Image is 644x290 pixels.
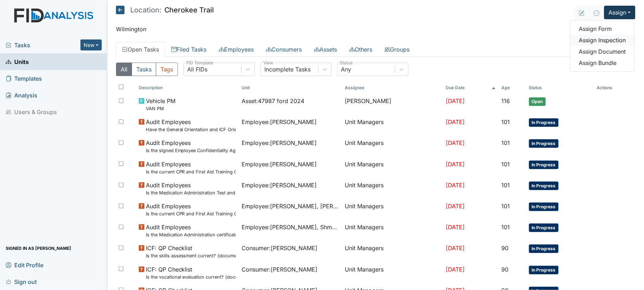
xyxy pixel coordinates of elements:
[502,118,510,125] span: 101
[342,82,443,94] th: Assignee
[570,46,634,57] a: Assign Document
[379,42,416,57] a: Groups
[165,42,213,57] a: Filed Tasks
[146,274,236,280] small: Is the vocational evaluation current? (document the date in the comment section)
[529,139,559,148] span: In Progress
[446,97,465,104] span: [DATE]
[132,63,156,76] button: Tasks
[146,160,236,175] span: Audit Employees Is the current CPR and First Aid Training Certificate found in the file(2 years)?
[342,115,443,136] td: Unit Managers
[570,23,634,34] a: Assign Form
[6,243,71,254] span: Signed in as [PERSON_NAME]
[146,210,236,217] small: Is the current CPR and First Aid Training Certificate found in the file(2 years)?
[529,182,559,190] span: In Progress
[342,178,443,199] td: Unit Managers
[499,82,526,94] th: Toggle SortBy
[502,203,510,210] span: 101
[188,65,208,74] div: All FIDs
[342,94,443,115] td: [PERSON_NAME]
[443,82,498,94] th: Toggle SortBy
[502,266,509,273] span: 90
[146,189,236,196] small: Is the Medication Administration Test and 2 observation checklist (hire after 10/07) found in the...
[116,25,635,33] p: Wilmington
[242,265,317,274] span: Consumer : [PERSON_NAME]
[529,118,559,127] span: In Progress
[529,97,546,106] span: Open
[529,245,559,253] span: In Progress
[526,82,594,94] th: Toggle SortBy
[446,182,465,189] span: [DATE]
[239,82,342,94] th: Toggle SortBy
[604,6,635,19] button: Assign
[529,266,559,274] span: In Progress
[342,199,443,220] td: Unit Managers
[343,42,379,57] a: Others
[446,266,465,273] span: [DATE]
[342,157,443,178] td: Unit Managers
[264,65,311,74] div: Incomplete Tasks
[146,223,236,238] span: Audit Employees Is the Medication Administration certificate found in the file?
[502,245,509,252] span: 90
[446,161,465,168] span: [DATE]
[80,39,102,50] button: New
[146,105,175,112] small: VAN PM
[146,168,236,175] small: Is the current CPR and First Aid Training Certificate found in the file(2 years)?
[502,161,510,168] span: 101
[242,97,304,105] span: Asset : 47987 ford 2024
[242,181,317,189] span: Employee : [PERSON_NAME]
[342,136,443,157] td: Unit Managers
[446,203,465,210] span: [DATE]
[146,252,236,259] small: Is the skills assessment current? (document the date in the comment section)
[116,42,165,57] a: Open Tasks
[242,223,339,231] span: Employee : [PERSON_NAME], Shmara
[594,82,630,94] th: Actions
[146,97,175,112] span: Vehicle PM VAN PM
[570,57,634,69] a: Assign Bundle
[446,118,465,125] span: [DATE]
[146,244,236,259] span: ICF: QP Checklist Is the skills assessment current? (document the date in the comment section)
[242,118,317,126] span: Employee : [PERSON_NAME]
[146,202,236,217] span: Audit Employees Is the current CPR and First Aid Training Certificate found in the file(2 years)?
[130,6,162,14] span: Location:
[242,202,339,210] span: Employee : [PERSON_NAME], [PERSON_NAME]
[146,139,236,154] span: Audit Employees Is the signed Employee Confidentiality Agreement in the file (HIPPA)?
[502,97,510,104] span: 116
[6,259,43,270] span: Edit Profile
[116,63,178,76] div: Type filter
[6,41,80,49] a: Tasks
[116,6,214,14] h5: Cherokee Trail
[242,160,317,168] span: Employee : [PERSON_NAME]
[570,34,634,46] a: Assign Inspection
[446,245,465,252] span: [DATE]
[342,262,443,283] td: Unit Managers
[6,56,29,67] span: Units
[156,63,178,76] button: Tags
[446,224,465,231] span: [DATE]
[529,161,559,169] span: In Progress
[260,42,308,57] a: Consumers
[502,139,510,146] span: 101
[146,118,236,133] span: Audit Employees Have the General Orientation and ICF Orientation forms been completed?
[146,265,236,280] span: ICF: QP Checklist Is the vocational evaluation current? (document the date in the comment section)
[502,182,510,189] span: 101
[529,203,559,211] span: In Progress
[342,220,443,241] td: Unit Managers
[146,181,236,196] span: Audit Employees Is the Medication Administration Test and 2 observation checklist (hire after 10/...
[446,139,465,146] span: [DATE]
[6,90,37,101] span: Analysis
[136,82,239,94] th: Toggle SortBy
[529,224,559,232] span: In Progress
[502,224,510,231] span: 101
[341,65,352,74] div: Any
[6,276,37,287] span: Sign out
[116,63,132,76] button: All
[6,73,42,84] span: Templates
[242,139,317,147] span: Employee : [PERSON_NAME]
[146,147,236,154] small: Is the signed Employee Confidentiality Agreement in the file (HIPPA)?
[146,126,236,133] small: Have the General Orientation and ICF Orientation forms been completed?
[342,241,443,262] td: Unit Managers
[119,85,123,89] input: Toggle All Rows Selected
[146,231,236,238] small: Is the Medication Administration certificate found in the file?
[308,42,343,57] a: Assets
